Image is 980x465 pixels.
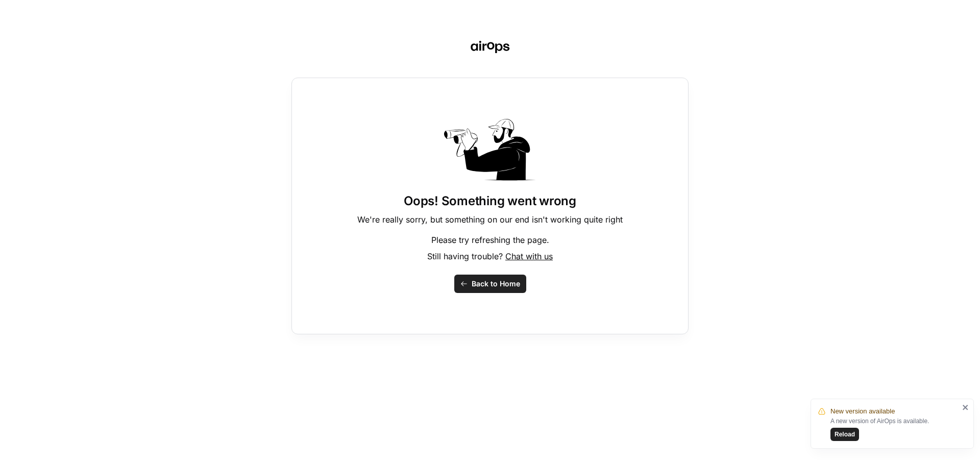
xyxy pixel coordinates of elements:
[830,406,895,417] span: New version available
[505,251,553,261] span: Chat with us
[357,213,623,226] p: We're really sorry, but something on our end isn't working quite right
[427,250,553,262] p: Still having trouble?
[962,403,969,411] button: close
[454,275,526,293] button: Back to Home
[830,417,959,441] div: A new version of AirOps is available.
[472,279,520,289] span: Back to Home
[431,234,549,246] p: Please try refreshing the page.
[404,193,576,209] h1: Oops! Something went wrong
[830,428,859,441] button: Reload
[835,430,855,439] span: Reload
